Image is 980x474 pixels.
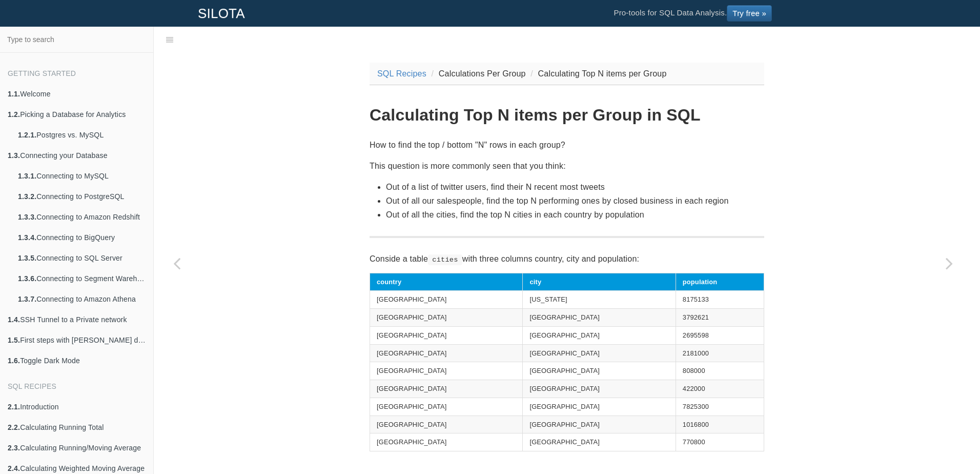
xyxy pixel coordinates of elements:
b: 1.3.7. [18,295,36,303]
li: Pro-tools for SQL Data Analysis. [603,1,782,26]
td: [GEOGRAPHIC_DATA] [370,362,523,380]
td: [GEOGRAPHIC_DATA] [523,433,676,451]
td: [GEOGRAPHIC_DATA] [523,416,676,433]
td: 422000 [676,380,764,398]
td: 808000 [676,362,764,380]
td: [GEOGRAPHIC_DATA] [523,309,676,327]
input: Type to search [3,30,150,49]
td: 2181000 [676,344,764,362]
th: city [523,273,676,291]
li: Out of a list of twitter users, find their N recent most tweets [386,180,764,194]
b: 1.4. [8,315,20,324]
a: 1.3.5.Connecting to SQL Server [10,248,153,268]
b: 1.6. [8,357,20,365]
h1: Calculating Top N items per Group in SQL [370,106,764,124]
b: 1.3.4. [18,233,36,242]
li: Out of all our salespeople, find the top N performing ones by closed business in each region [386,194,764,208]
p: How to find the top / bottom "N" rows in each group? [370,138,764,152]
a: 1.3.2.Connecting to PostgreSQL [10,186,153,207]
b: 1.3.6. [18,274,36,283]
td: [GEOGRAPHIC_DATA] [370,398,523,416]
b: 1.3.2. [18,192,36,201]
a: 1.3.6.Connecting to Segment Warehouse [10,268,153,289]
li: Calculating Top N items per Group [528,67,666,81]
td: [GEOGRAPHIC_DATA] [370,416,523,433]
a: 1.3.4.Connecting to BigQuery [10,227,153,248]
code: cities [428,254,462,265]
b: 2.3. [8,444,20,452]
b: 1.3. [8,151,20,160]
td: [GEOGRAPHIC_DATA] [370,344,523,362]
b: 1.5. [8,336,20,344]
a: SILOTA [190,1,253,26]
b: 1.2.1. [18,131,36,139]
a: 1.3.1.Connecting to MySQL [10,166,153,186]
td: 8175133 [676,291,764,309]
td: [US_STATE] [523,291,676,309]
td: 3792621 [676,309,764,327]
td: 1016800 [676,416,764,433]
a: SQL Recipes [377,69,426,78]
a: 1.3.7.Connecting to Amazon Athena [10,289,153,309]
b: 1.3.1. [18,172,36,180]
td: [GEOGRAPHIC_DATA] [370,380,523,398]
td: 2695598 [676,326,764,344]
p: This question is more commonly seen that you think: [370,159,764,173]
li: Calculations Per Group [429,67,526,81]
th: country [370,273,523,291]
td: [GEOGRAPHIC_DATA] [523,344,676,362]
td: 770800 [676,433,764,451]
td: [GEOGRAPHIC_DATA] [370,309,523,327]
td: [GEOGRAPHIC_DATA] [523,380,676,398]
td: [GEOGRAPHIC_DATA] [523,326,676,344]
td: [GEOGRAPHIC_DATA] [523,362,676,380]
td: [GEOGRAPHIC_DATA] [370,433,523,451]
a: Previous page: Creating Pareto Charts to visualize the 80/20 principle [154,52,200,474]
a: Next page: Calculating Percentage (%) of Total Sum [926,52,972,474]
p: Conside a table with three columns country, city and population: [370,252,764,266]
b: 1.3.5. [18,254,36,262]
a: 1.2.1.Postgres vs. MySQL [10,125,153,145]
b: 1.1. [8,90,20,98]
td: [GEOGRAPHIC_DATA] [523,398,676,416]
a: Try free » [727,5,772,22]
td: [GEOGRAPHIC_DATA] [370,291,523,309]
td: [GEOGRAPHIC_DATA] [370,326,523,344]
a: 1.3.3.Connecting to Amazon Redshift [10,207,153,227]
b: 1.3.3. [18,213,36,221]
li: Out of all the cities, find the top N cities in each country by population [386,208,764,222]
b: 2.2. [8,423,20,431]
b: 2.4. [8,464,20,472]
th: population [676,273,764,291]
b: 1.2. [8,110,20,118]
td: 7825300 [676,398,764,416]
b: 2.1. [8,403,20,411]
